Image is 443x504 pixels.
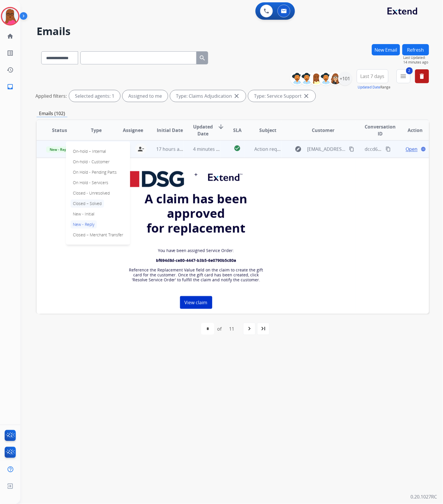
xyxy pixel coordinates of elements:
button: Last 7 days [357,69,388,83]
button: New Email [372,44,400,55]
a: View claim [180,296,212,309]
span: [EMAIL_ADDRESS][DOMAIN_NAME] [307,146,346,153]
mat-icon: close [233,93,240,99]
span: Updated Date [193,123,213,137]
span: Subject [260,127,277,134]
mat-icon: home [7,33,14,40]
p: Emails (102) [37,110,67,117]
mat-icon: check_circle [234,145,241,152]
span: 4 minutes ago [193,146,224,152]
mat-icon: history [7,66,14,73]
div: Type: Claims Adjudication [170,90,246,102]
button: 2 [397,69,410,83]
mat-icon: person_remove [137,146,144,153]
span: 2 [406,67,413,74]
mat-icon: explore [295,146,302,153]
span: View claim [185,299,208,306]
img: Extend%E2%84%A2_color%20%281%29.png [208,174,242,181]
span: Range [358,85,391,90]
p: 0.20.1027RC [411,494,437,501]
span: 17 hours ago [156,146,185,152]
div: +101 [338,72,352,86]
mat-icon: navigate_next [246,325,253,332]
mat-icon: inbox [7,83,14,90]
mat-icon: content_copy [349,146,354,152]
mat-icon: delete [419,73,426,80]
p: Closed – Merchant Transfer [71,231,125,239]
p: On Hold - Pending Parts [71,168,119,176]
p: Closed - Unresolved [71,189,112,197]
mat-icon: content_copy [386,146,391,152]
span: Customer [312,127,334,134]
p: On-hold - Customer [71,158,112,166]
mat-icon: close [303,93,310,99]
span: Type [91,127,102,134]
span: New - Reply [46,146,73,153]
mat-icon: search [199,55,206,61]
span: Action required: Extend claim approved for replacement [254,146,378,152]
span: SLA [233,127,242,134]
p: Applied filters: [35,93,67,99]
strong: bf694d8d-ce80-4447-b3b5-6e0790b5c80a [156,258,236,263]
mat-icon: list_alt [7,50,14,57]
p: New - Reply [71,220,97,229]
span: Status [52,127,67,134]
button: Refresh [402,44,429,55]
p: Reference the Replacement Value field on the claim to create the gift card for the customer. Once... [126,268,266,282]
strong: A claim has been approved for replacement [145,190,248,236]
span: Conversation ID [365,123,396,137]
div: 11 [224,323,239,335]
div: of [217,325,221,332]
div: Selected agents: 1 [69,90,120,102]
span: Last 7 days [361,75,385,77]
mat-icon: menu [400,73,407,80]
div: Assigned to me [123,90,168,102]
p: On Hold - Servicers [71,179,111,187]
span: Last Updated: [404,55,429,60]
p: New - Initial [71,210,97,218]
mat-icon: last_page [260,325,267,332]
mat-icon: language [421,146,426,152]
span: Assignee [123,127,143,134]
p: On-hold – Internal [71,147,108,155]
p: You have been assigned Service Order: [126,248,266,253]
th: Action [392,120,429,140]
span: Initial Date [157,127,183,134]
span: 14 minutes ago [404,60,429,65]
img: DSG logo [123,171,184,187]
span: Open [406,146,418,153]
p: Closed – Solved [71,200,104,208]
mat-icon: arrow_downward [217,123,224,130]
img: avatar [2,8,18,24]
div: Type: Service Support [248,90,316,102]
img: plus_1.png [194,169,198,180]
h2: Emails [37,26,429,37]
button: Updated Date [358,85,381,90]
